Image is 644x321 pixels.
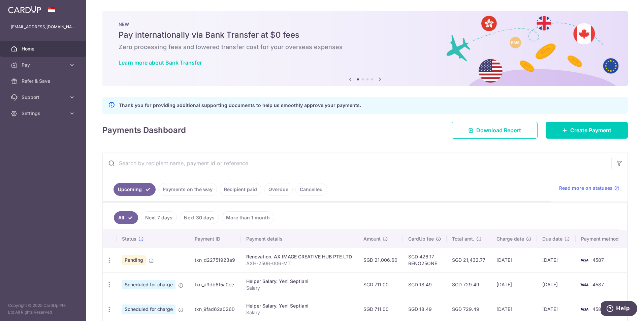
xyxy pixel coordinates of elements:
p: AXH-2506-006-MT [246,260,353,267]
h4: Payments Dashboard [102,124,186,136]
td: [DATE] [537,272,576,297]
td: SGD 21,006.60 [358,248,403,272]
span: Scheduled for charge [122,305,175,314]
a: More than 1 month [222,211,274,224]
span: Scheduled for charge [122,280,175,289]
span: 4587 [592,306,604,312]
td: SGD 21,432.77 [447,248,491,272]
a: Read more on statuses [559,185,619,191]
a: Cancelled [295,183,327,196]
p: NEW [119,22,612,27]
a: Next 30 days [180,211,219,224]
th: Payment method [576,230,627,248]
span: Due date [542,236,562,242]
div: Renovation. AX IMAGE CREATIVE HUB PTE LTD [246,253,353,260]
td: txn_d22751923a9 [189,248,241,272]
img: Bank Card [578,256,591,264]
td: SGD 729.49 [447,272,491,297]
span: Home [22,45,66,52]
span: Read more on statuses [559,185,613,191]
div: Helper Salary. Yeni Septiani [246,278,353,285]
a: Download Report [452,122,538,139]
span: Status [122,236,136,242]
img: Bank Card [578,281,591,289]
td: [DATE] [491,272,537,297]
span: Pay [22,62,66,68]
a: Learn more about Bank Transfer [119,59,202,66]
span: Charge date [496,236,524,242]
p: Thank you for providing additional supporting documents to help us smoothly approve your payments. [119,101,361,109]
span: Pending [122,255,146,265]
td: [DATE] [491,248,537,272]
span: Create Payment [570,126,611,134]
span: Total amt. [452,236,474,242]
span: Settings [22,110,66,117]
img: Bank transfer banner [102,11,628,86]
a: Recipient paid [220,183,261,196]
a: Create Payment [546,122,628,139]
a: All [114,211,138,224]
td: SGD 426.17 RENO25ONE [403,248,447,272]
div: Helper Salary. Yeni Septiani [246,302,353,309]
td: txn_a9db6f5a0ee [189,272,241,297]
span: CardUp fee [408,236,434,242]
a: Overdue [264,183,293,196]
span: 4587 [592,282,604,287]
a: Payments on the way [158,183,217,196]
td: SGD 18.49 [403,272,447,297]
iframe: Opens a widget where you can find more information [601,301,637,318]
h5: Pay internationally via Bank Transfer at $0 fees [119,30,612,40]
span: Refer & Save [22,78,66,84]
span: Support [22,94,66,101]
p: Salary [246,309,353,316]
td: SGD 711.00 [358,272,403,297]
span: Amount [363,236,381,242]
p: Salary [246,285,353,291]
img: CardUp [8,5,41,13]
th: Payment details [241,230,358,248]
span: 4587 [592,257,604,263]
a: Upcoming [114,183,156,196]
img: Bank Card [578,305,591,313]
input: Search by recipient name, payment id or reference [103,152,611,174]
h6: Zero processing fees and lowered transfer cost for your overseas expenses [119,43,612,51]
span: Download Report [476,126,521,134]
p: [EMAIL_ADDRESS][DOMAIN_NAME] [11,24,75,30]
th: Payment ID [189,230,241,248]
a: Next 7 days [141,211,177,224]
td: [DATE] [537,248,576,272]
